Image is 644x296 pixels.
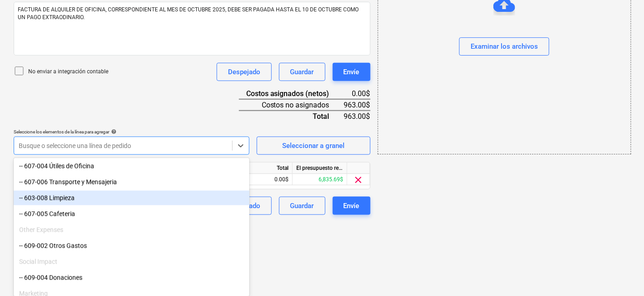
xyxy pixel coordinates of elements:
div: 6,835.69$ [293,174,347,185]
button: Guardar [279,63,325,81]
div: 963.00$ [344,99,370,111]
div: Seleccionar a granel [282,140,345,152]
span: help [109,129,117,134]
div: Social Impact [14,255,249,269]
div: Total [238,163,293,174]
span: FACTURA DE ALQUILER DE OFICINA, CORRESPONDIENTE AL MES DE OCTUBRE 2025, DEBE SER PAGADA HASTA EL ... [18,6,360,20]
div: 963.00$ [344,111,370,122]
div: Other Expenses [14,223,249,237]
p: No enviar a integración contable [28,68,108,76]
button: Envíe [333,197,370,215]
div: El presupuesto revisado que queda [293,163,347,174]
div: Guardar [290,66,314,78]
div: Total [239,111,344,122]
div: Seleccione los elementos de la línea para agregar [14,129,249,135]
div: Costos asignados (netos) [239,88,344,99]
button: Guardar [279,197,325,215]
div: -- 607-006 Transporte y Mensajeria [14,175,249,189]
div: -- 609-002 Otros Gastos [14,239,249,253]
button: Seleccionar a granel [257,137,370,155]
div: 0.00$ [238,174,293,185]
div: -- 609-004 Donaciones [14,270,249,285]
div: 0.00$ [344,88,370,99]
div: Examinar los archivos [471,41,538,52]
div: Costos no asignados [239,99,344,111]
span: clear [353,174,364,185]
button: Examinar los archivos [459,37,549,56]
div: Despejado [228,66,260,78]
div: Guardar [290,200,314,212]
div: -- 607-005 Cafeteria [14,207,249,221]
button: Despejado [217,63,272,81]
div: Envíe [344,66,360,78]
button: Envíe [333,63,370,81]
div: -- 607-004 Útiles de Oficina [14,159,249,174]
div: Envíe [344,200,360,212]
div: -- 603-008 Limpieza [14,191,249,205]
